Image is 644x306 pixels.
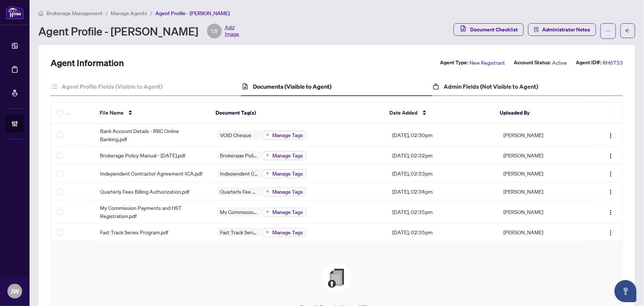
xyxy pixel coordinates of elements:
span: home [38,11,44,16]
button: Manage Tags [262,169,306,178]
span: Administrator Notes [542,24,590,35]
span: Quarterly Fee Auto-Debit Authorization [217,189,261,194]
img: Logo [608,230,614,236]
span: plus [266,230,269,234]
img: File Upload [322,263,352,292]
span: ellipsis [606,28,611,34]
span: arrow-left [625,28,630,33]
span: plus [266,190,269,193]
button: Logo [605,226,617,238]
span: Manage Tags [272,171,303,176]
span: Manage Tags [272,189,303,194]
span: Date Added [390,109,418,117]
span: Manage Tags [272,133,303,138]
img: Logo [608,189,614,195]
button: Logo [605,206,617,218]
th: Document Tag(s) [210,102,383,124]
label: Account Status: [514,58,551,67]
img: Logo [608,171,614,177]
span: File Name [100,109,124,117]
span: plus [266,171,269,175]
button: Manage Tags [262,228,306,237]
td: [PERSON_NAME] [497,164,585,183]
button: Logo [605,129,617,141]
span: solution [534,27,539,32]
span: plus [266,210,269,214]
span: Independent Contractor Agreement-ICA.pdf [100,169,202,177]
td: [PERSON_NAME] [497,201,585,223]
span: Brokerage Policy Manual [217,153,261,158]
button: Document Checklist [454,23,524,36]
span: Brokerage Management [47,10,103,17]
span: Add Image [225,24,239,38]
span: Manage Tags [272,153,303,158]
span: Independent Contractor Agreement [217,171,261,176]
td: [PERSON_NAME] [497,124,585,146]
td: [PERSON_NAME] [497,146,585,164]
h4: Agent Profile Fields (Visible to Agent) [62,82,162,91]
span: Quarterly Fees Billing Authorization.pdf [100,187,189,195]
span: plus [266,153,269,157]
button: Manage Tags [262,187,306,196]
li: / [106,9,108,17]
div: Agent Profile - [PERSON_NAME] [38,24,239,38]
button: Open asap [614,280,637,302]
button: Manage Tags [262,151,306,160]
label: Agent ID#: [576,58,601,67]
img: Logo [608,133,614,139]
td: [DATE], 02:32pm [386,146,497,164]
span: Manage Agents [111,10,147,17]
td: [PERSON_NAME] [497,183,585,201]
button: Logo [605,149,617,161]
button: Logo [605,186,617,197]
td: [DATE], 02:35pm [386,223,497,241]
button: Manage Tags [262,208,306,217]
td: [PERSON_NAME] [497,223,585,241]
span: Active [552,58,567,67]
span: LS [211,27,217,35]
span: My Commission Payments & HST Registration [217,209,261,214]
th: Date Added [384,102,494,124]
button: Logo [605,167,617,179]
td: [DATE], 02:34pm [386,183,497,201]
button: Manage Tags [262,131,306,140]
label: Agent Type: [440,58,468,67]
span: Brokerage Policy Manual - [DATE].pdf [100,151,185,159]
h4: Documents (Visible to Agent) [253,82,331,91]
span: Manage Tags [272,230,303,235]
th: File Name [94,102,210,124]
h2: Agent Information [51,57,124,69]
img: Logo [608,153,614,159]
span: plus [266,133,269,137]
span: JW [10,286,19,296]
span: New Registrant [469,58,505,67]
span: Fast Track Series Program.pdf [100,228,168,236]
span: RH6733 [603,58,623,67]
span: VOID Cheque [217,132,254,137]
li: / [150,9,152,17]
button: Administrator Notes [528,23,596,36]
th: Uploaded By [494,102,581,124]
img: logo [6,6,24,19]
td: [DATE], 02:30pm [386,124,497,146]
span: Bank Account Details - RBC Online Banking.pdf [100,127,205,143]
span: Agent Profile - [PERSON_NAME] [155,10,230,17]
span: Manage Tags [272,210,303,215]
td: [DATE], 02:35pm [386,201,497,223]
span: Document Checklist [470,24,518,35]
td: [DATE], 02:33pm [386,164,497,183]
span: Fast Track Series Program [217,229,261,235]
h4: Admin Fields (Not Visible to Agent) [444,82,538,91]
img: Logo [608,210,614,215]
span: My Commission Payments and HST Registration.pdf [100,204,205,220]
